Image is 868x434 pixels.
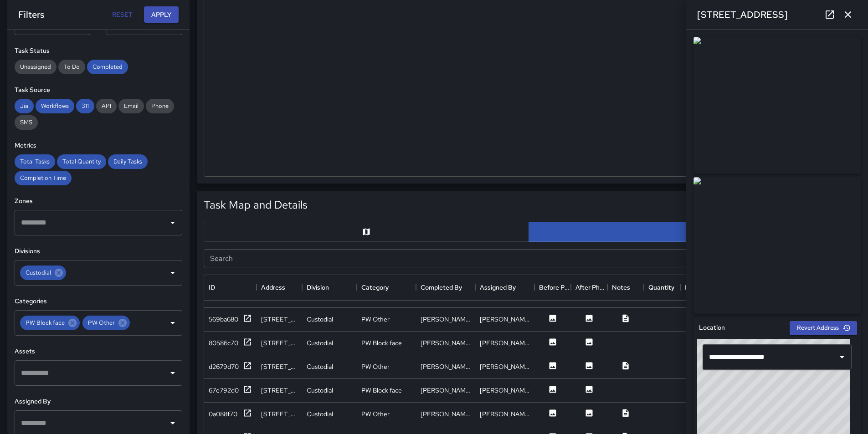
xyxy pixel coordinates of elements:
span: PW Other [82,317,120,328]
div: Custodial [307,386,333,395]
div: PW Other [82,316,130,330]
span: To Do [58,63,85,71]
div: Division [302,275,357,300]
div: Email [118,99,144,113]
div: Before Photo [534,275,571,300]
div: ID [204,275,257,300]
div: 1778 Ala Moana Boulevard [261,362,298,371]
span: Phone [146,102,174,110]
div: Total Tasks [15,154,55,169]
div: Assigned By [480,275,516,300]
h6: Task Source [15,85,182,95]
span: Completion Time [15,174,72,182]
div: API [96,99,117,113]
div: SMS [15,115,38,130]
div: Custodial [307,315,333,324]
div: Category [361,275,389,300]
div: Division [307,275,329,300]
span: Workflows [36,102,74,110]
h6: Filters [18,7,44,22]
h6: Zones [15,196,182,206]
div: PW Block face [20,316,80,330]
div: PW Other [361,362,390,371]
button: Open [166,317,179,329]
div: Robert Richardson [480,409,530,419]
h6: Metrics [15,141,182,151]
button: Open [166,417,179,429]
h5: Task Map and Details [204,198,308,212]
button: 67e792d0 [209,385,252,396]
div: Custodial [307,362,333,371]
button: Apply [144,6,179,23]
div: d2679d70 [209,362,239,371]
div: Custodial [307,338,333,347]
button: 569ba680 [209,314,252,325]
span: PW Block face [20,317,70,328]
div: Quantity [644,275,680,300]
div: Completed [87,60,128,74]
div: PW Block face [361,338,402,347]
div: 352 Lewers Street [261,315,298,324]
span: Completed [87,63,128,71]
div: 0a088f70 [209,409,237,419]
div: Notes [612,275,630,300]
h6: Assigned By [15,397,182,407]
div: 311 [76,99,94,113]
div: Category [357,275,416,300]
div: Robert Richardson [421,409,471,419]
button: Map [204,222,529,242]
div: Total Quantity [57,154,106,169]
span: Email [118,102,144,110]
button: Open [166,266,179,279]
div: Xuan Daniel Pham [421,386,471,395]
span: Total Tasks [15,158,55,165]
div: Assigned By [475,275,534,300]
div: 2244 Kalākaua Avenue [261,338,298,347]
div: Workflows [36,99,74,113]
div: Address [257,275,302,300]
div: Robert Richardson [421,362,471,371]
div: PW Other [361,315,390,324]
div: 80586c70 [209,338,238,347]
div: Before Photo [539,275,571,300]
span: Unassigned [15,63,56,71]
div: Robert Richardson [480,315,530,324]
button: Table [529,222,854,242]
svg: Map [362,227,371,236]
span: API [96,102,117,110]
span: Jia [15,102,34,110]
div: 569ba680 [209,315,238,324]
button: Reset [108,6,137,23]
div: Completed By [416,275,475,300]
div: 67e792d0 [209,386,239,395]
button: d2679d70 [209,361,252,373]
div: Unassigned [15,60,56,74]
div: Jia [15,99,34,113]
button: Open [166,216,179,229]
h6: Assets [15,347,182,357]
button: 80586c70 [209,337,252,349]
div: Completed By [421,275,462,300]
span: Daily Tasks [108,158,148,165]
div: Xuan Daniel Pham [421,338,471,347]
div: Address [261,275,285,300]
div: 2244 Kalākaua Avenue [261,386,298,395]
div: Robert Richardson [480,362,530,371]
div: After Photo [571,275,607,300]
div: To Do [58,60,85,74]
button: Open [166,367,179,379]
span: SMS [15,118,38,126]
div: 1850 Ala Moana Boulevard [261,409,298,419]
span: Custodial [20,267,56,278]
div: Completion Time [15,171,72,185]
div: Phone [146,99,174,113]
div: Quantity [648,275,674,300]
h6: Divisions [15,246,182,256]
div: Daily Tasks [108,154,148,169]
button: 0a088f70 [209,408,252,420]
div: PW Block face [361,386,402,395]
div: Xuan Daniel Pham [480,338,530,347]
div: Notes [607,275,644,300]
span: Total Quantity [57,158,106,165]
h6: Task Status [15,46,182,56]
